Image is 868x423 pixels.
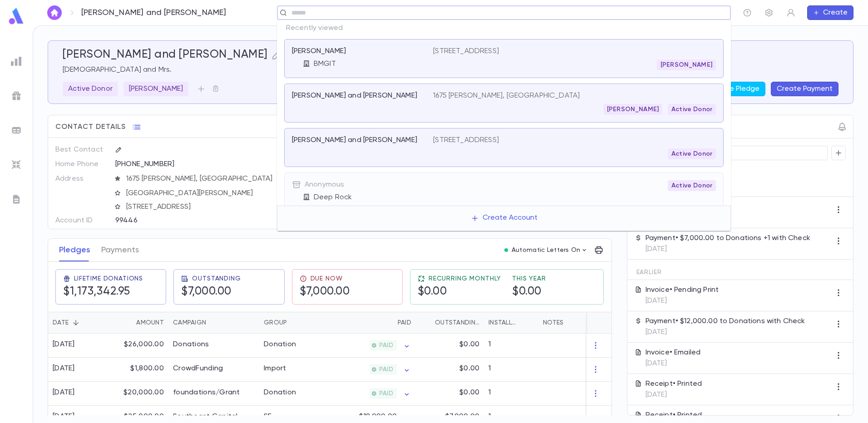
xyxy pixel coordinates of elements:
[416,312,484,334] div: Outstanding
[55,172,108,186] p: Address
[375,390,397,397] span: PAID
[53,312,69,334] div: Date
[383,315,398,330] button: Sort
[311,275,343,282] span: Due Now
[173,364,223,373] div: CrowdFunding
[501,244,592,256] button: Automatic Letters On
[69,315,83,330] button: Sort
[543,312,563,334] div: Notes
[264,388,296,397] div: Donation
[459,388,479,397] p: $0.00
[11,194,22,205] img: letters_grey.7941b92b52307dd3b8a917253454ce1c.svg
[63,285,143,299] h5: $1,173,342.95
[287,315,301,330] button: Sort
[264,312,287,334] div: Group
[181,285,241,299] h5: $7,000.00
[123,174,318,183] span: 1675 [PERSON_NAME], [GEOGRAPHIC_DATA]
[668,150,716,157] span: Active Donor
[123,202,318,211] span: [STREET_ADDRESS]
[519,315,534,330] button: Sort
[115,213,273,227] div: 99446
[375,342,397,349] span: PAID
[538,312,652,334] div: Notes
[55,213,108,228] p: Account ID
[512,246,581,254] p: Automatic Letters On
[657,61,716,69] span: [PERSON_NAME]
[512,275,546,282] span: This Year
[63,82,118,96] div: Active Donor
[206,315,221,330] button: Sort
[81,8,227,18] p: [PERSON_NAME] and [PERSON_NAME]
[398,312,411,334] div: Paid
[168,312,259,334] div: Campaign
[136,312,164,334] div: Amount
[63,48,268,62] h5: [PERSON_NAME] and [PERSON_NAME]
[429,275,501,282] span: Recurring Monthly
[445,412,479,421] p: $7,000.00
[264,340,296,349] div: Donation
[53,412,75,421] div: [DATE]
[115,157,317,171] div: [PHONE_NUMBER]
[327,312,416,334] div: Paid
[603,106,662,113] span: [PERSON_NAME]
[464,210,545,227] button: Create Account
[418,285,501,299] h5: $0.00
[49,9,60,16] img: home_white.a664292cf8c1dea59945f0da9f25487c.svg
[375,366,397,373] span: PAID
[109,358,168,382] div: $1,800.00
[433,47,499,56] p: [STREET_ADDRESS]
[11,90,22,101] img: campaigns_grey.99e729a5f7ee94e3726e6486bddda8f1.svg
[109,334,168,358] div: $26,000.00
[646,296,719,305] p: [DATE]
[668,182,716,189] span: Active Donor
[63,65,838,74] p: [DEMOGRAPHIC_DATA] and Mrs.
[512,285,546,299] h5: $0.00
[53,364,75,373] div: [DATE]
[53,340,75,349] div: [DATE]
[646,348,701,357] p: Invoice • Emailed
[807,5,853,20] button: Create
[459,364,479,373] p: $0.00
[173,388,240,397] div: foundations/Grant
[646,328,805,337] p: [DATE]
[435,312,479,334] div: Outstanding
[74,275,143,282] span: Lifetime Donations
[646,285,719,295] p: Invoice • Pending Print
[314,59,336,69] p: BMGIT
[771,82,838,96] button: Create Payment
[264,412,272,421] div: SE
[55,123,126,132] span: Contact Details
[11,159,22,170] img: imports_grey.530a8a0e642e233f2baf0ef88e8c9fcb.svg
[11,125,22,136] img: batches_grey.339ca447c9d9533ef1741baa751efc33.svg
[292,91,417,100] p: [PERSON_NAME] and [PERSON_NAME]
[433,136,499,145] p: [STREET_ADDRESS]
[123,189,318,198] span: [GEOGRAPHIC_DATA][PERSON_NAME]
[109,382,168,406] div: $20,000.00
[646,379,702,389] p: Receipt • Printed
[277,20,731,36] p: Recently viewed
[109,312,168,334] div: Amount
[7,7,25,25] img: logo
[192,275,241,282] span: Outstanding
[301,180,344,189] p: Anonymous
[646,317,805,326] p: Payment • $12,000.00 to Donations with Check
[292,136,417,145] p: [PERSON_NAME] and [PERSON_NAME]
[484,382,538,406] div: 1
[459,340,479,349] p: $0.00
[636,269,662,276] span: Earlier
[11,56,22,67] img: reports_grey.c525e4749d1bce6a11f5fe2a8de1b229.svg
[53,388,75,397] div: [DATE]
[646,411,702,420] p: Receipt • Printed
[484,358,538,382] div: 1
[122,315,136,330] button: Sort
[129,84,183,93] p: [PERSON_NAME]
[68,84,113,93] p: Active Donor
[359,412,397,421] p: $18,000.00
[292,47,346,56] p: [PERSON_NAME]
[484,312,538,334] div: Installments
[55,157,108,172] p: Home Phone
[484,334,538,358] div: 1
[173,312,206,334] div: Campaign
[300,285,350,299] h5: $7,000.00
[646,390,702,399] p: [DATE]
